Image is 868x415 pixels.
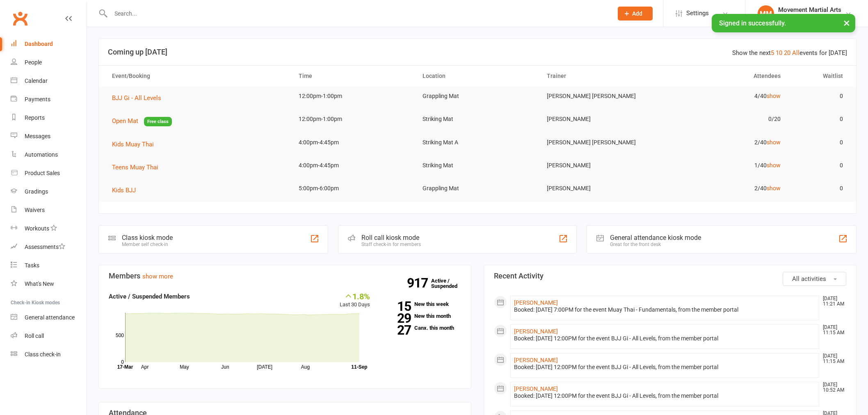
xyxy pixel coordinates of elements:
td: [PERSON_NAME] [539,179,664,198]
a: Reports [11,109,87,127]
span: Open Mat [112,117,138,125]
a: show [767,185,781,192]
div: Roll call kiosk mode [361,234,421,242]
td: [PERSON_NAME] [PERSON_NAME] [539,87,664,106]
th: Waitlist [788,66,850,87]
a: [PERSON_NAME] [514,328,558,335]
a: Workouts [11,219,87,238]
a: show [767,93,781,99]
a: Clubworx [10,8,30,29]
a: Dashboard [11,35,87,53]
a: show [767,162,781,169]
div: Staff check-in for members [361,242,421,247]
span: Add [632,10,642,17]
div: Movement Martial Arts [778,6,841,14]
div: People [25,59,42,66]
a: All [792,49,799,57]
div: Reports [25,114,45,121]
div: Last 30 Days [340,292,370,309]
span: Kids Muay Thai [112,141,154,148]
button: BJJ Gi - All Levels [112,93,167,103]
th: Event/Booking [105,66,291,87]
span: Settings [686,4,709,23]
th: Trainer [539,66,664,87]
a: Waivers [11,201,87,219]
td: 12:00pm-1:00pm [291,109,416,129]
th: Location [415,66,539,87]
strong: Active / Suspended Members [109,293,190,300]
td: [PERSON_NAME] [539,156,664,175]
div: Dashboard [25,41,53,47]
div: Assessments [25,244,65,250]
h3: Coming up [DATE] [108,48,847,56]
div: Class check-in [25,351,61,358]
a: General attendance kiosk mode [11,308,87,327]
div: Roll call [25,333,44,339]
td: 4:00pm-4:45pm [291,133,416,152]
a: Tasks [11,256,87,275]
strong: 29 [382,312,411,324]
button: Add [618,7,653,21]
strong: 15 [382,300,411,312]
a: show [767,139,781,146]
div: Class kiosk mode [122,234,173,242]
div: Booked: [DATE] 7:00PM for the event Muay Thai - Fundamentals, from the member portal [514,306,815,313]
td: 2/40 [664,133,788,152]
div: MM [758,5,774,22]
a: Product Sales [11,164,87,182]
button: Kids BJJ [112,185,142,195]
strong: 27 [382,324,411,336]
span: Free class [144,117,172,126]
a: [PERSON_NAME] [514,357,558,363]
span: All activities [792,275,826,283]
span: Signed in successfully. [719,19,786,27]
h3: Members [109,272,461,280]
button: × [839,14,854,32]
div: Product Sales [25,170,60,176]
div: Automations [25,151,58,158]
button: Teens Muay Thai [112,162,164,172]
a: 27Canx. this month [382,325,461,331]
time: [DATE] 11:21 AM [819,296,846,307]
td: Striking Mat [415,156,539,175]
td: 0 [788,179,850,198]
a: Gradings [11,182,87,201]
div: What's New [25,280,54,287]
div: Messages [25,133,50,139]
a: 29New this month [382,313,461,319]
a: 15New this week [382,301,461,307]
a: show more [142,273,173,280]
a: Automations [11,146,87,164]
td: 0/20 [664,109,788,129]
a: 5 [771,49,774,57]
td: 0 [788,156,850,175]
td: 2/40 [664,179,788,198]
td: Striking Mat [415,109,539,129]
div: Workouts [25,225,49,232]
div: Booked: [DATE] 12:00PM for the event BJJ Gi - All Levels, from the member portal [514,335,815,342]
td: 0 [788,109,850,129]
span: Kids BJJ [112,187,136,194]
a: [PERSON_NAME] [514,299,558,306]
td: [PERSON_NAME] [539,109,664,129]
td: Striking Mat A [415,133,539,152]
a: What's New [11,275,87,293]
div: Tasks [25,262,39,269]
td: 1/40 [664,156,788,175]
a: Messages [11,127,87,146]
td: Grappling Mat [415,179,539,198]
input: Search... [108,8,607,19]
a: Payments [11,90,87,109]
th: Time [291,66,416,87]
td: 4/40 [664,87,788,106]
time: [DATE] 11:15 AM [819,325,846,335]
div: Great for the front desk [610,242,701,247]
a: 10 [776,49,782,57]
div: Gradings [25,188,48,195]
button: Kids Muay Thai [112,139,160,149]
strong: 917 [407,277,431,289]
td: Grappling Mat [415,87,539,106]
div: Waivers [25,207,45,213]
a: Calendar [11,72,87,90]
div: General attendance kiosk mode [610,234,701,242]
